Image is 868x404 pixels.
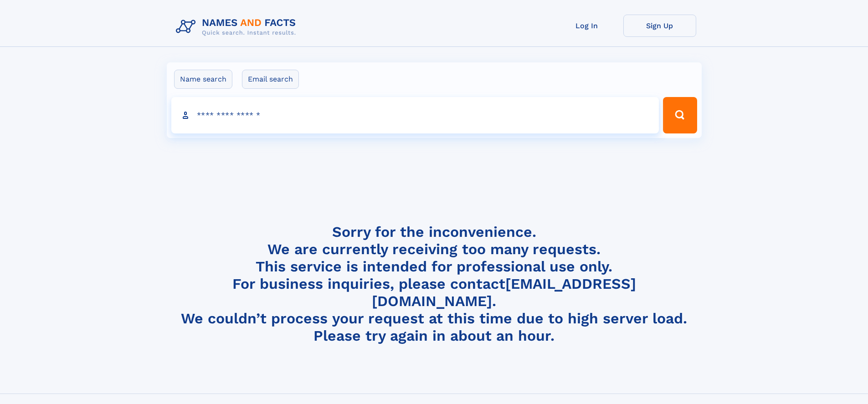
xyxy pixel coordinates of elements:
[372,275,636,310] a: [EMAIL_ADDRESS][DOMAIN_NAME]
[171,97,659,133] input: search input
[172,223,696,345] h4: Sorry for the inconvenience. We are currently receiving too many requests. This service is intend...
[172,15,303,39] img: Logo Names and Facts
[663,97,697,133] button: Search Button
[550,15,623,37] a: Log In
[623,15,696,37] a: Sign Up
[242,70,299,89] label: Email search
[174,70,232,89] label: Name search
